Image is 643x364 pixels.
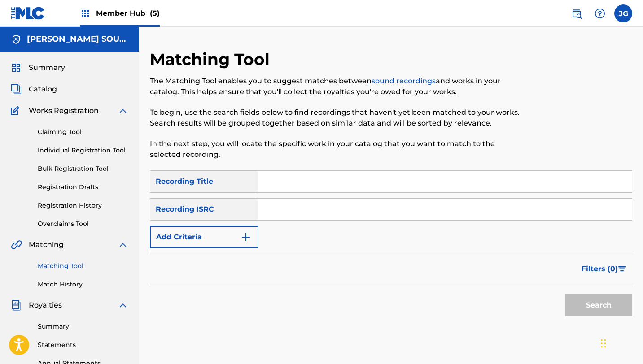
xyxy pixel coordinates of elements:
[118,105,128,116] img: expand
[38,322,128,331] a: Summary
[38,146,128,155] a: Individual Registration Tool
[29,239,64,250] span: Matching
[11,105,22,116] img: Works Registration
[11,84,57,95] a: CatalogCatalog
[96,8,160,18] span: Member Hub
[595,8,605,19] img: help
[150,49,274,69] h2: Matching Tool
[150,170,632,321] form: Search Form
[571,8,582,19] img: search
[29,300,62,311] span: Royalties
[582,264,618,274] span: Filters ( 0 )
[150,9,160,17] span: (5)
[38,182,128,192] a: Registration Drafts
[11,7,45,20] img: MLC Logo
[29,84,57,95] span: Catalog
[29,62,65,73] span: Summary
[150,139,521,160] p: In the next step, you will locate the specific work in your catalog that you want to match to the...
[11,239,22,250] img: Matching
[29,105,99,116] span: Works Registration
[118,239,128,250] img: expand
[11,300,22,311] img: Royalties
[80,8,91,19] img: Top Rightsholders
[38,219,128,229] a: Overclaims Tool
[150,76,521,97] p: The Matching Tool enables you to suggest matches between and works in your catalog. This helps en...
[576,258,632,280] button: Filters (0)
[38,201,128,210] a: Registration History
[11,62,65,73] a: SummarySummary
[118,300,128,311] img: expand
[568,4,586,22] a: Public Search
[11,34,22,45] img: Accounts
[38,261,128,271] a: Matching Tool
[150,226,258,248] button: Add Criteria
[601,330,606,357] div: Drag
[38,127,128,137] a: Claiming Tool
[618,233,643,305] iframe: Resource Center
[614,4,632,22] div: User Menu
[27,34,128,44] h5: TEE LOPES SOUNDWORKS
[372,77,436,85] a: sound recordings
[11,62,22,73] img: Summary
[150,107,521,129] p: To begin, use the search fields below to find recordings that haven't yet been matched to your wo...
[241,232,251,243] img: 9d2ae6d4665cec9f34b9.svg
[11,84,22,95] img: Catalog
[598,321,643,364] iframe: Chat Widget
[38,340,128,350] a: Statements
[38,280,128,289] a: Match History
[591,4,609,22] div: Help
[38,164,128,173] a: Bulk Registration Tool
